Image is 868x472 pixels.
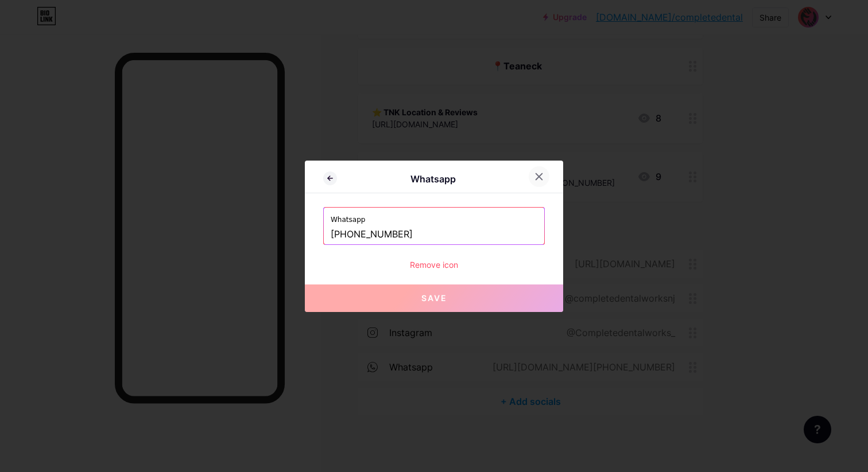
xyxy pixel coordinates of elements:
[421,293,447,303] span: Save
[331,225,537,244] input: +00000000000 (WhatsApp)
[305,284,563,312] button: Save
[331,208,537,225] label: Whatsapp
[323,259,545,271] div: Remove icon
[337,172,529,186] div: Whatsapp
